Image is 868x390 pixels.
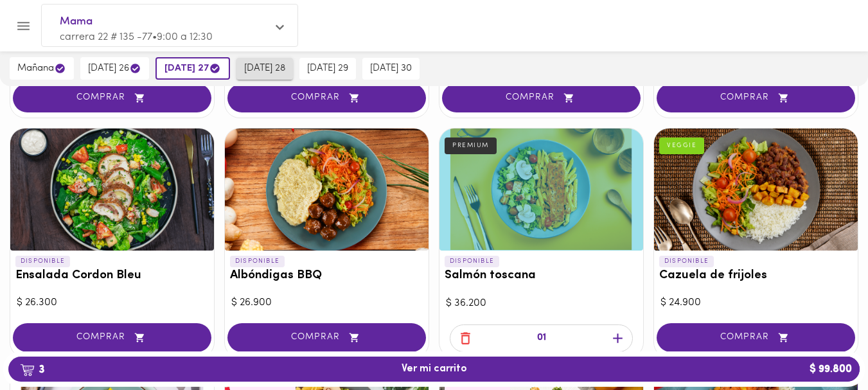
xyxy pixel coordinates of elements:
[20,364,35,377] img: cart.png
[29,332,195,343] span: COMPRAR
[673,332,839,343] span: COMPRAR
[88,62,141,75] span: [DATE] 26
[236,58,293,80] button: [DATE] 28
[244,93,410,103] span: COMPRAR
[793,315,855,377] iframe: Messagebird Livechat Widget
[442,84,641,112] button: COMPRAR
[227,84,426,112] button: COMPRAR
[445,256,499,267] p: DISPONIBLE
[362,58,420,80] button: [DATE] 30
[657,323,855,352] button: COMPRAR
[10,129,214,251] div: Ensalada Cordon Bleu
[8,357,860,382] button: 3Ver mi carrito$ 99.800
[673,93,839,103] span: COMPRAR
[307,63,348,75] span: [DATE] 29
[80,57,149,80] button: [DATE] 26
[445,137,497,154] div: PREMIUM
[402,363,467,375] span: Ver mi carrito
[458,93,624,103] span: COMPRAR
[155,57,230,80] button: [DATE] 27
[244,63,285,75] span: [DATE] 28
[15,256,70,267] p: DISPONIBLE
[164,62,221,75] span: [DATE] 27
[660,296,851,310] div: $ 24.900
[654,129,858,251] div: Cazuela de frijoles
[15,269,209,283] h3: Ensalada Cordon Bleu
[60,32,213,42] span: carrera 22 # 135 -77 • 9:00 a 12:30
[537,331,546,346] p: 01
[17,296,208,310] div: $ 26.300
[29,93,195,103] span: COMPRAR
[13,84,211,112] button: COMPRAR
[8,10,39,42] button: Menu
[60,13,267,30] span: Mama
[657,84,855,112] button: COMPRAR
[225,129,429,251] div: Albóndigas BBQ
[445,269,638,283] h3: Salmón toscana
[446,296,637,311] div: $ 36.200
[230,269,423,283] h3: Albóndigas BBQ
[17,62,66,75] span: mañana
[13,323,211,352] button: COMPRAR
[370,63,412,75] span: [DATE] 30
[227,323,426,352] button: COMPRAR
[439,129,643,251] div: Salmón toscana
[659,269,853,283] h3: Cazuela de frijoles
[12,361,52,378] b: 3
[230,256,285,267] p: DISPONIBLE
[659,137,704,154] div: VEGGIE
[244,332,410,343] span: COMPRAR
[231,296,422,310] div: $ 26.900
[659,256,714,267] p: DISPONIBLE
[299,58,356,80] button: [DATE] 29
[10,57,74,80] button: mañana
